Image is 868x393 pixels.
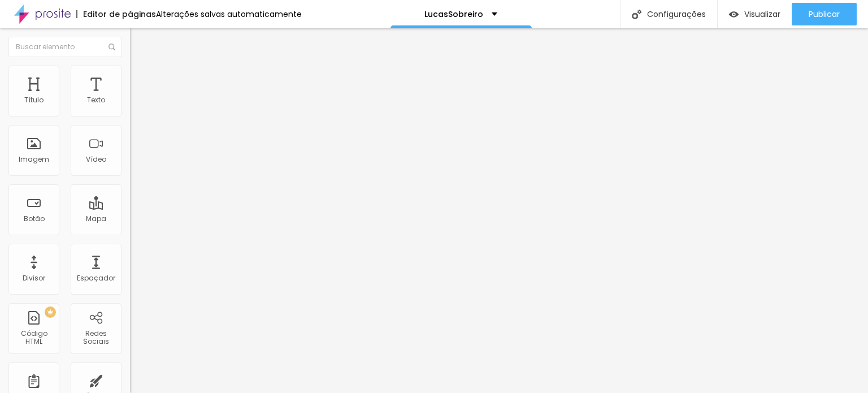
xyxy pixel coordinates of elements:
div: Vídeo [86,156,106,163]
img: Icone [632,10,641,19]
span: Visualizar [744,10,780,19]
p: LucasSobreiro [424,10,483,18]
div: Título [24,96,44,104]
button: Publicar [792,3,857,25]
div: Imagem [19,156,49,163]
div: Espaçador [77,274,115,282]
div: Texto [87,96,105,104]
img: view-1.svg [729,10,739,19]
div: Editor de páginas [76,10,156,18]
div: Redes Sociais [73,330,118,346]
div: Divisor [23,274,45,282]
input: Buscar elemento [8,37,121,57]
div: Mapa [86,215,106,223]
span: Publicar [809,10,840,19]
button: Visualizar [718,3,792,25]
iframe: Editor [130,28,868,393]
div: Código HTML [11,330,56,346]
div: Botão [24,215,45,223]
div: Alterações salvas automaticamente [156,10,302,18]
img: Icone [108,44,115,50]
